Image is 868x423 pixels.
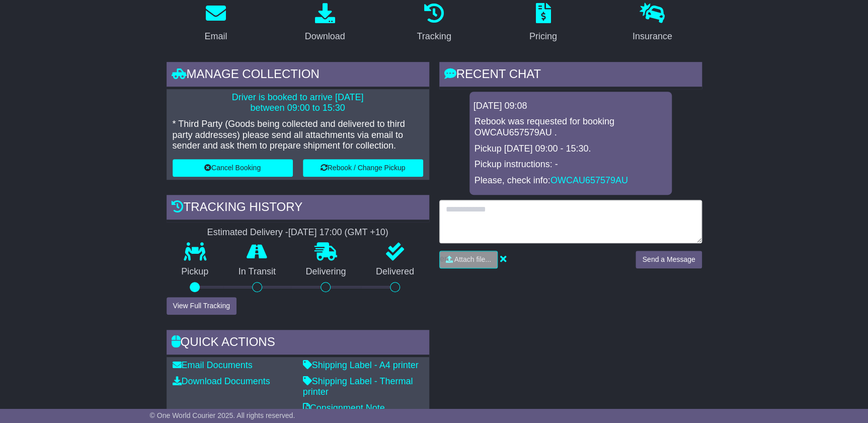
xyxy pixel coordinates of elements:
button: View Full Tracking [167,297,236,315]
p: Pickup [DATE] 09:00 - 15:30. [475,144,667,155]
a: Email Documents [173,360,253,370]
button: Rebook / Change Pickup [303,159,423,177]
div: [DATE] 09:08 [474,101,668,112]
span: © One World Courier 2025. All rights reserved. [150,411,295,419]
div: Pricing [529,30,557,43]
button: Cancel Booking [173,159,293,177]
p: Delivering [291,266,361,277]
p: * Third Party (Goods being collected and delivered to third party addresses) please send all atta... [173,119,423,152]
a: Shipping Label - Thermal printer [303,376,413,397]
div: Insurance [633,30,672,43]
div: Estimated Delivery - [167,227,429,238]
div: RECENT CHAT [439,62,702,89]
button: Send a Message [636,251,701,268]
a: Consignment Note [303,403,385,413]
a: Download Documents [173,376,270,386]
div: [DATE] 17:00 (GMT +10) [288,227,388,238]
p: Please, check info: [475,175,667,186]
div: Tracking history [167,195,429,222]
p: In Transit [223,266,291,277]
p: Pickup instructions: - [475,159,667,170]
a: OWCAU657579AU [550,175,628,185]
a: Shipping Label - A4 printer [303,360,419,370]
p: Driver is booked to arrive [DATE] between 09:00 to 15:30 [173,92,423,114]
p: Delivered [361,266,429,277]
div: Tracking [417,30,451,43]
p: Rebook was requested for booking OWCAU657579AU . [475,116,667,138]
div: Manage collection [167,62,429,89]
p: Pickup [167,266,224,277]
div: Quick Actions [167,330,429,357]
div: Download [305,30,345,43]
div: Email [204,30,227,43]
